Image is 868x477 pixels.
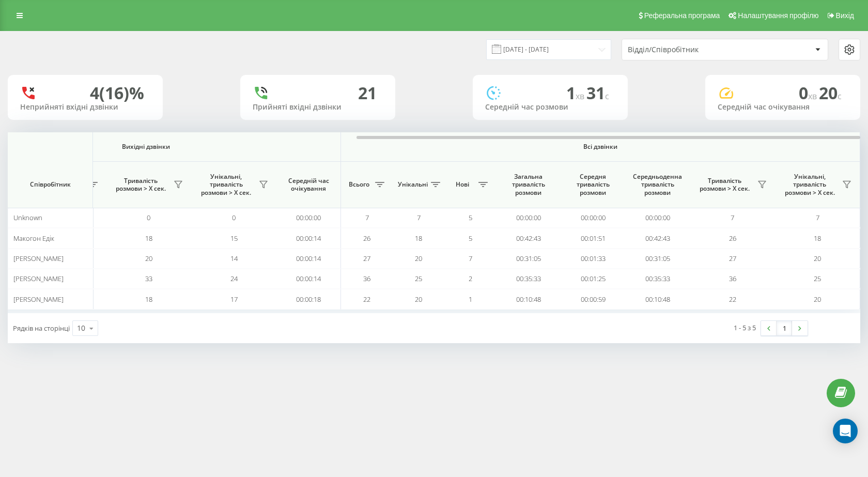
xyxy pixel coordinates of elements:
[496,269,561,289] td: 00:35:33
[729,254,736,263] span: 27
[836,11,854,20] span: Вихід
[625,249,690,269] td: 00:31:05
[496,289,561,309] td: 00:10:48
[644,11,720,20] span: Реферальна програма
[363,274,370,283] span: 36
[363,234,370,243] span: 26
[145,274,152,283] span: 33
[469,234,472,243] span: 5
[504,173,553,197] span: Загальна тривалість розмови
[625,289,690,309] td: 00:10:48
[346,180,372,189] span: Всього
[808,90,819,102] span: хв
[276,289,341,309] td: 00:00:18
[814,295,821,304] span: 20
[816,213,819,222] span: 7
[738,11,818,20] span: Налаштування профілю
[718,103,848,112] div: Середній час очікування
[568,173,617,197] span: Середня тривалість розмови
[819,82,842,104] span: 20
[838,90,842,102] span: c
[469,274,472,283] span: 2
[111,177,171,193] span: Тривалість розмови > Х сек.
[276,249,341,269] td: 00:00:14
[469,213,472,222] span: 5
[358,83,377,103] div: 21
[365,213,369,222] span: 7
[625,208,690,228] td: 00:00:00
[625,228,690,248] td: 00:42:43
[605,90,609,102] span: c
[814,254,821,263] span: 20
[20,103,150,112] div: Неприйняті вхідні дзвінки
[566,82,586,104] span: 1
[13,234,54,243] span: Макогон Едік
[734,322,756,333] div: 1 - 5 з 5
[284,177,333,193] span: Середній час очікування
[276,269,341,289] td: 00:00:14
[398,180,428,189] span: Унікальні
[561,208,625,228] td: 00:00:00
[230,295,238,304] span: 17
[633,173,682,197] span: Середньоденна тривалість розмови
[196,173,256,197] span: Унікальні, тривалість розмови > Х сек.
[450,180,475,189] span: Нові
[253,103,383,112] div: Прийняті вхідні дзвінки
[13,213,42,222] span: Unknown
[230,254,238,263] span: 14
[13,274,64,283] span: [PERSON_NAME]
[731,213,734,222] span: 7
[729,234,736,243] span: 26
[371,143,829,151] span: Всі дзвінки
[561,228,625,248] td: 00:01:51
[90,83,144,103] div: 4 (16)%
[415,254,422,263] span: 20
[17,180,84,189] span: Співробітник
[13,254,64,263] span: [PERSON_NAME]
[230,274,238,283] span: 24
[13,295,64,304] span: [PERSON_NAME]
[561,269,625,289] td: 00:01:25
[230,234,238,243] span: 15
[496,208,561,228] td: 00:00:00
[814,234,821,243] span: 18
[13,324,70,333] span: Рядків на сторінці
[576,90,586,102] span: хв
[417,213,421,222] span: 7
[363,295,370,304] span: 22
[145,295,152,304] span: 18
[780,173,839,197] span: Унікальні, тривалість розмови > Х сек.
[145,234,152,243] span: 18
[485,103,615,112] div: Середній час розмови
[496,249,561,269] td: 00:31:05
[276,208,341,228] td: 00:00:00
[625,269,690,289] td: 00:35:33
[363,254,370,263] span: 27
[415,274,422,283] span: 25
[799,82,819,104] span: 0
[695,177,754,193] span: Тривалість розмови > Х сек.
[777,321,792,335] a: 1
[561,249,625,269] td: 00:01:33
[469,254,472,263] span: 7
[814,274,821,283] span: 25
[77,323,85,333] div: 10
[586,82,609,104] span: 31
[833,419,858,443] div: Open Intercom Messenger
[415,234,422,243] span: 18
[469,295,472,304] span: 1
[729,274,736,283] span: 36
[232,213,236,222] span: 0
[145,254,152,263] span: 20
[147,213,150,222] span: 0
[561,289,625,309] td: 00:00:59
[729,295,736,304] span: 22
[276,228,341,248] td: 00:00:14
[415,295,422,304] span: 20
[496,228,561,248] td: 00:42:43
[628,45,751,54] div: Відділ/Співробітник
